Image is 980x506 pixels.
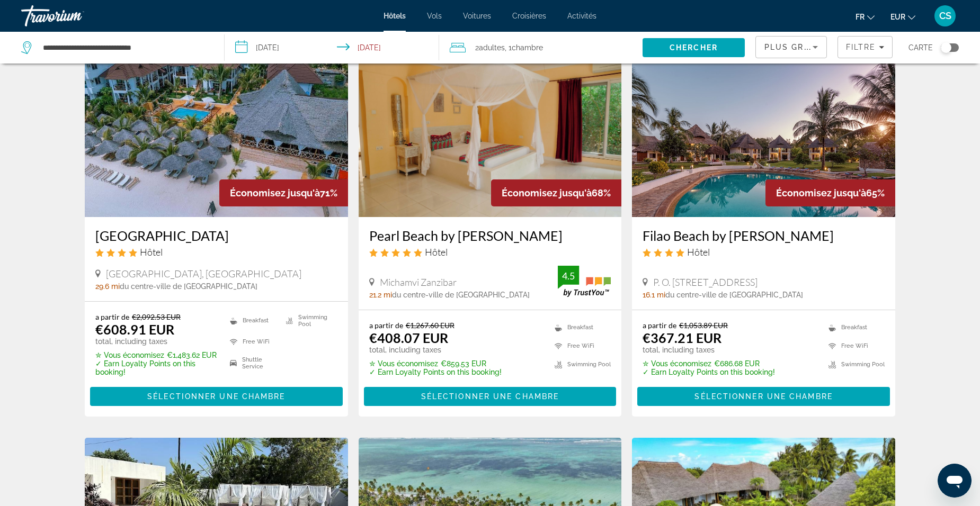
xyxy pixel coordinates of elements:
span: Hôtel [425,246,448,258]
span: du centre-ville de [GEOGRAPHIC_DATA] [392,291,530,299]
span: ✮ Vous économisez [369,359,438,368]
span: Plus grandes économies [764,43,891,51]
a: Sélectionner une chambre [364,390,617,401]
a: Vols [427,12,442,20]
a: Sélectionner une chambre [637,390,890,401]
a: Voitures [463,12,491,20]
img: TrustYou guest rating badge [558,266,611,297]
button: Select check in and out date [225,32,439,64]
span: Sélectionner une chambre [147,392,285,401]
button: Sélectionner une chambre [637,387,890,406]
button: Sélectionner une chambre [90,387,343,406]
div: 4.5 [558,269,579,282]
iframe: Bouton de lancement de la fenêtre de messagerie [938,464,972,498]
span: Chambre [512,43,543,52]
button: Filters [838,36,893,58]
p: €686.68 EUR [643,359,775,368]
li: Breakfast [225,312,281,328]
p: ✓ Earn Loyalty Points on this booking! [369,368,502,376]
span: Sélectionner une chambre [694,392,832,401]
li: Swimming Pool [281,312,337,328]
input: Search hotel destination [42,40,208,56]
div: 65% [765,179,895,206]
span: EUR [890,13,905,21]
mat-select: Sort by [764,41,818,53]
div: 68% [491,179,621,206]
span: Adultes [479,43,505,52]
a: Filao Beach by [PERSON_NAME] [643,228,885,243]
del: €1,053.89 EUR [679,321,728,330]
a: Pearl Beach by [PERSON_NAME] [369,228,611,243]
li: Swimming Pool [823,358,885,371]
span: Économisez jusqu'à [502,187,592,198]
span: CS [939,11,951,21]
li: Shuttle Service [225,355,281,371]
button: Toggle map [933,43,959,52]
span: Hôtel [140,246,163,258]
p: €859.53 EUR [369,359,502,368]
span: Filtre [846,43,876,51]
span: a partir de [369,321,403,330]
a: [GEOGRAPHIC_DATA] [95,228,337,243]
span: Sélectionner une chambre [421,392,559,401]
button: Change language [856,9,875,24]
span: [GEOGRAPHIC_DATA], [GEOGRAPHIC_DATA] [106,268,301,279]
span: Michamvi Zanzibar [380,276,457,288]
div: 5 star Hotel [369,246,611,258]
li: Free WiFi [823,339,885,353]
button: Sélectionner une chambre [364,387,617,406]
li: Free WiFi [225,334,281,350]
button: Search [643,38,744,57]
button: User Menu [931,5,959,27]
span: a partir de [643,321,676,330]
a: Sélectionner une chambre [90,390,343,401]
span: 29.6 mi [95,282,120,291]
span: Économisez jusqu'à [776,187,866,198]
p: total, including taxes [643,346,775,354]
p: total, including taxes [95,337,217,346]
span: P. O. [STREET_ADDRESS] [653,276,758,288]
img: Pearl Beach by Sansi [359,48,622,217]
ins: €367.21 EUR [643,330,721,346]
a: Activités [567,12,596,20]
span: ✮ Vous économisez [95,351,164,359]
a: Croisières [512,12,546,20]
span: Carte [908,40,933,55]
span: ✮ Vous économisez [643,359,711,368]
span: du centre-ville de [GEOGRAPHIC_DATA] [665,291,803,299]
span: 21.2 mi [369,291,392,299]
li: Breakfast [549,321,611,334]
span: Hôtel [687,246,710,258]
p: ✓ Earn Loyalty Points on this booking! [95,359,217,376]
p: €1,483.62 EUR [95,351,217,359]
p: total, including taxes [369,346,502,354]
button: Travelers: 2 adults, 0 children [439,32,643,64]
p: ✓ Earn Loyalty Points on this booking! [643,368,775,376]
a: Travorium [21,2,127,30]
div: 4 star Hotel [95,246,337,258]
li: Free WiFi [549,339,611,353]
del: €2,092.53 EUR [132,312,181,321]
span: 16.1 mi [643,291,665,299]
ins: €408.07 EUR [369,330,448,346]
img: Sansi Kendwa Beach Resort [85,48,348,217]
div: 4 star Hotel [643,246,885,258]
span: fr [856,13,865,21]
li: Breakfast [823,321,885,334]
img: Filao Beach by Sansi [632,48,895,217]
span: 2 [475,40,505,55]
a: Hôtels [384,12,406,20]
span: du centre-ville de [GEOGRAPHIC_DATA] [120,282,257,291]
span: , 1 [505,40,543,55]
span: Économisez jusqu'à [230,187,320,198]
